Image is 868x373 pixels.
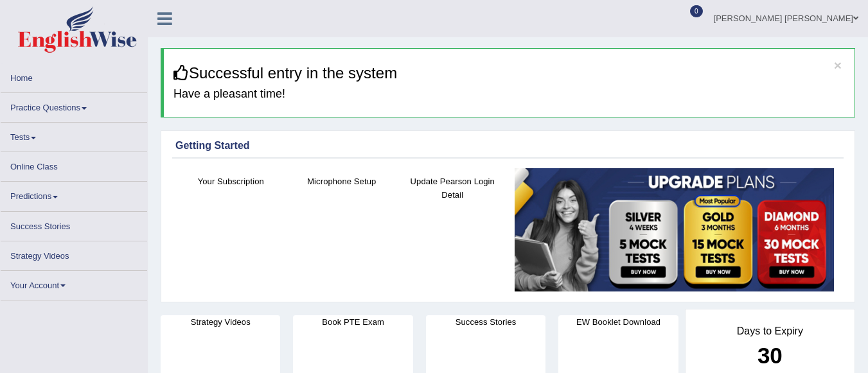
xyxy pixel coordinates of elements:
[1,212,147,237] a: Success Stories
[293,315,412,329] h4: Book PTE Exam
[403,175,502,202] h4: Update Pearson Login Detail
[1,64,147,89] a: Home
[1,93,147,118] a: Practice Questions
[1,123,147,148] a: Tests
[1,152,147,177] a: Online Class
[293,175,391,188] h4: Microphone Setup
[1,241,147,266] a: Strategy Videos
[558,315,678,329] h4: EW Booklet Download
[757,343,783,368] b: 30
[1,271,147,296] a: Your Account
[700,325,840,337] h4: Days to Expiry
[173,88,845,101] h4: Have a pleasant time!
[175,138,840,153] div: Getting Started
[426,315,545,329] h4: Success Stories
[161,315,280,329] h4: Strategy Videos
[182,175,280,188] h4: Your Subscription
[834,58,842,72] button: ×
[690,5,703,17] span: 0
[1,182,147,207] a: Predictions
[173,65,845,82] h3: Successful entry in the system
[515,168,835,292] img: small5.jpg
